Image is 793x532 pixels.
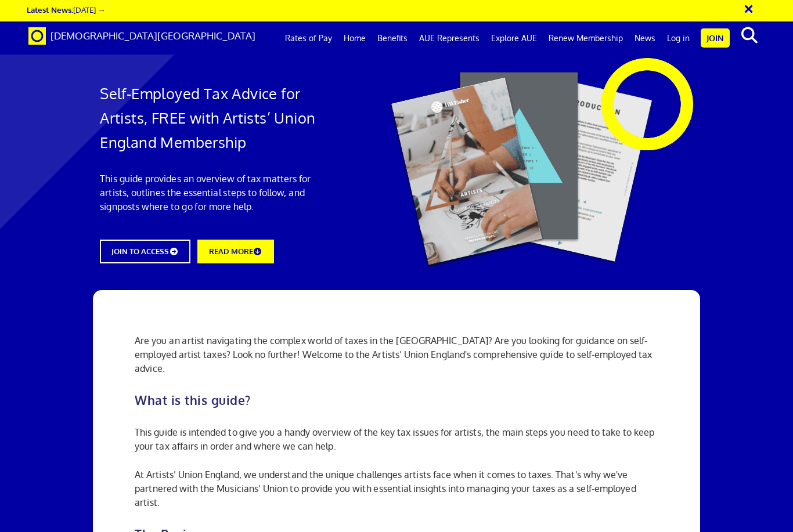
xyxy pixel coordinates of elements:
a: Explore AUE [485,24,543,53]
a: Brand [DEMOGRAPHIC_DATA][GEOGRAPHIC_DATA] [20,21,264,50]
a: Benefits [372,24,413,53]
p: At Artists’ Union England, we understand the unique challenges artists face when it comes to taxe... [135,468,658,509]
a: Home [338,24,372,53]
a: Latest News:[DATE] → [27,5,105,15]
a: Rates of Pay [279,24,338,53]
h2: What is this guide? [135,393,658,407]
p: Are you an artist navigating the complex world of taxes in the [GEOGRAPHIC_DATA]? Are you looking... [135,334,658,375]
a: Renew Membership [543,24,629,53]
a: AUE Represents [413,24,485,53]
a: READ MORE [197,240,274,263]
p: This guide is intended to give you a handy overview of the key tax issues for artists, the main s... [135,425,658,453]
h1: Self-Employed Tax Advice for Artists, FREE with Artists’ Union England Membership [100,81,337,154]
button: search [732,23,767,48]
span: [DEMOGRAPHIC_DATA][GEOGRAPHIC_DATA] [51,30,255,42]
a: News [629,24,661,53]
a: Join [701,28,730,48]
p: This guide provides an overview of tax matters for artists, outlines the essential steps to follo... [100,172,337,213]
a: JOIN TO ACCESS [100,240,190,263]
a: Log in [661,24,695,53]
strong: Latest News: [27,5,73,15]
